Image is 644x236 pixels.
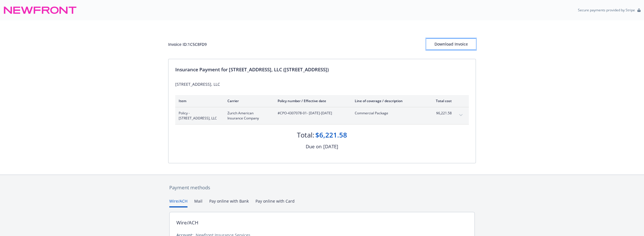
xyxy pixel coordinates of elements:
div: Total: [297,130,314,140]
div: Wire/ACH [176,219,199,226]
div: Download Invoice [426,39,476,50]
span: Zurich American Insurance Company [227,111,269,121]
p: Secure payments provided by Stripe [578,8,635,12]
button: Download Invoice [426,38,476,50]
div: Insurance Payment for [STREET_ADDRESS], LLC ([STREET_ADDRESS]) [175,66,469,73]
div: Line of coverage / description [355,98,421,103]
div: Policy - [STREET_ADDRESS], LLCZurich American Insurance Company#CPO-4307078-01- [DATE]-[DATE]Comm... [175,107,469,124]
div: Policy number / Effective date [278,98,346,103]
div: Carrier [227,98,269,103]
button: Pay online with Bank [209,198,249,207]
span: Policy - [STREET_ADDRESS], LLC [179,111,218,121]
button: expand content [456,111,465,120]
div: Invoice ID: 1C5C8FD9 [168,41,207,47]
div: [DATE] [323,143,338,150]
span: Commercial Package [355,111,421,116]
button: Mail [194,198,202,207]
div: Payment methods [169,184,475,191]
div: $6,221.58 [315,130,347,140]
div: Item [179,98,218,103]
span: #CPO-4307078-01 - [DATE]-[DATE] [278,111,346,116]
div: Due on [306,143,322,150]
div: Total cost [430,98,452,103]
button: Wire/ACH [169,198,187,207]
div: [STREET_ADDRESS], LLC [175,81,469,87]
span: $6,221.58 [430,111,452,116]
button: Pay online with Card [256,198,295,207]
